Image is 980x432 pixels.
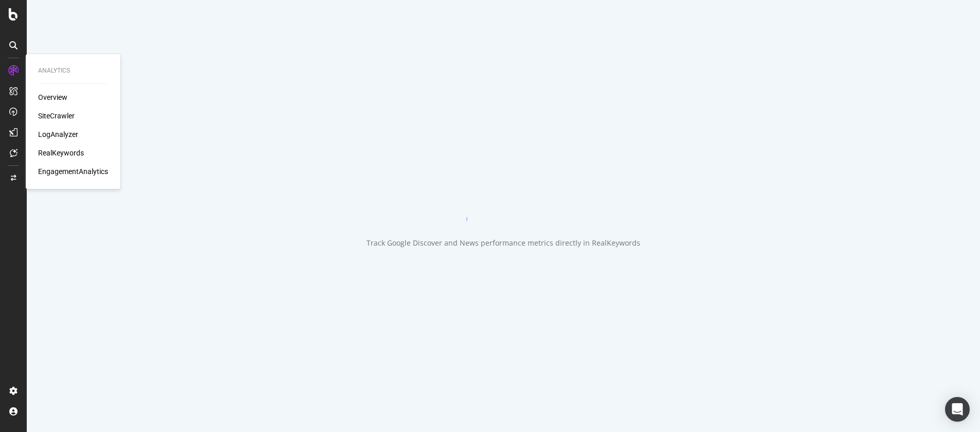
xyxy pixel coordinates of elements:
[366,238,640,248] div: Track Google Discover and News performance metrics directly in RealKeywords
[38,129,78,140] a: LogAnalyzer
[38,66,108,75] div: Analytics
[945,397,970,422] div: Open Intercom Messenger
[38,111,75,121] a: SiteCrawler
[38,92,67,102] a: Overview
[38,166,108,177] a: EngagementAnalytics
[38,148,84,158] a: RealKeywords
[466,184,540,221] div: animation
